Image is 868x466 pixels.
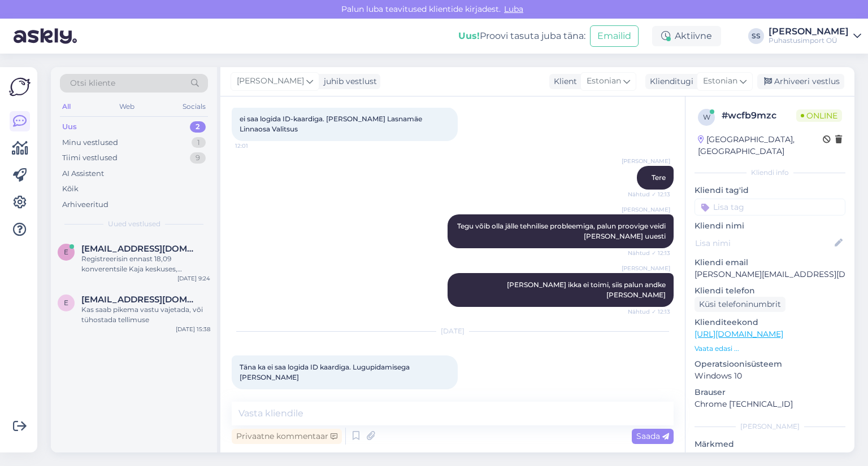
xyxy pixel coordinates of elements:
div: [GEOGRAPHIC_DATA], [GEOGRAPHIC_DATA] [698,134,823,157]
div: Kõik [62,183,79,195]
div: [DATE] [232,326,674,336]
span: Estonian [703,75,737,87]
a: [PERSON_NAME]Puhastusimport OÜ [769,27,861,45]
div: [DATE] 15:38 [176,325,210,333]
img: Askly Logo [9,76,31,98]
span: 12:01 [235,142,277,150]
div: Web [117,99,137,114]
p: Vaata edasi ... [695,344,845,354]
p: Kliendi nimi [695,220,845,232]
div: Minu vestlused [62,137,118,148]
span: Online [796,109,842,122]
span: ei saa logida ID-kaardiga. [PERSON_NAME] Lasnamäe Linnaosa Valitsus [240,115,424,133]
div: 1 [192,137,206,148]
p: Windows 10 [695,370,845,382]
div: 2 [190,121,206,133]
span: [PERSON_NAME] [237,75,304,87]
p: Märkmed [695,438,845,450]
p: Chrome [TECHNICAL_ID] [695,398,845,410]
input: Lisa tag [695,199,845,216]
a: [URL][DOMAIN_NAME] [695,329,783,339]
p: Operatsioonisüsteem [695,358,845,370]
p: Kliendi telefon [695,285,845,297]
div: Aktiivne [652,26,721,46]
span: Saada [636,431,669,441]
div: Privaatne kommentaar [232,429,342,444]
span: Endriktoompuu@gmail.com [81,294,199,305]
div: All [60,99,73,114]
div: Kliendi info [695,168,845,178]
div: Registreerisin ennast 18,09 konverentsile Kaja keskuses, [GEOGRAPHIC_DATA] 2025. Kas olen ikka re... [81,254,210,274]
span: Luba [501,4,527,14]
div: [PERSON_NAME] [695,421,845,432]
div: Uus [62,121,77,133]
span: Uued vestlused [108,219,160,229]
div: Klienditugi [645,76,693,87]
div: Tiimi vestlused [62,152,118,164]
span: Estonian [587,75,621,87]
p: [PERSON_NAME][EMAIL_ADDRESS][DOMAIN_NAME] [695,269,845,280]
div: Socials [180,99,208,114]
div: Kas saab pikema vastu vajetada, või tühostada tellimuse [81,305,210,325]
span: [PERSON_NAME] [622,157,670,165]
span: 9:39 [235,390,277,398]
p: Kliendi email [695,257,845,269]
p: Brauser [695,386,845,398]
b: Uus! [458,30,480,41]
div: Arhiveeri vestlus [757,74,844,89]
span: Täna ka ei saa logida ID kaardiga. Lugupidamisega [PERSON_NAME] [240,363,411,381]
span: E [64,298,68,307]
span: [PERSON_NAME] [622,264,670,272]
span: Nähtud ✓ 12:13 [628,249,670,257]
div: Klient [549,76,577,87]
div: Puhastusimport OÜ [769,36,849,45]
span: Tegu võib olla jälle tehnilise probleemiga, palun proovige veidi [PERSON_NAME] uuesti [457,222,667,240]
input: Lisa nimi [695,237,832,249]
span: [PERSON_NAME] ikka ei toimi, siis palun andke [PERSON_NAME] [507,280,667,299]
div: SS [748,28,764,44]
p: Klienditeekond [695,316,845,328]
div: 9 [190,152,206,164]
span: e [64,248,68,256]
div: juhib vestlust [319,76,377,87]
div: # wcfb9mzc [722,109,796,122]
p: Kliendi tag'id [695,184,845,196]
div: [PERSON_NAME] [769,27,849,36]
div: Küsi telefoninumbrit [695,297,785,312]
span: Nähtud ✓ 12:13 [628,190,670,199]
div: [DATE] 9:24 [177,274,210,283]
span: Nähtud ✓ 12:13 [628,307,670,316]
div: Arhiveeritud [62,199,108,210]
span: erki.kaha@korve.edu.ee [81,244,199,254]
span: [PERSON_NAME] [622,205,670,214]
span: w [703,113,710,121]
div: Proovi tasuta juba täna: [458,29,585,43]
span: Otsi kliente [70,77,115,89]
button: Emailid [590,25,639,47]
div: AI Assistent [62,168,104,179]
span: Tere [652,173,666,182]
